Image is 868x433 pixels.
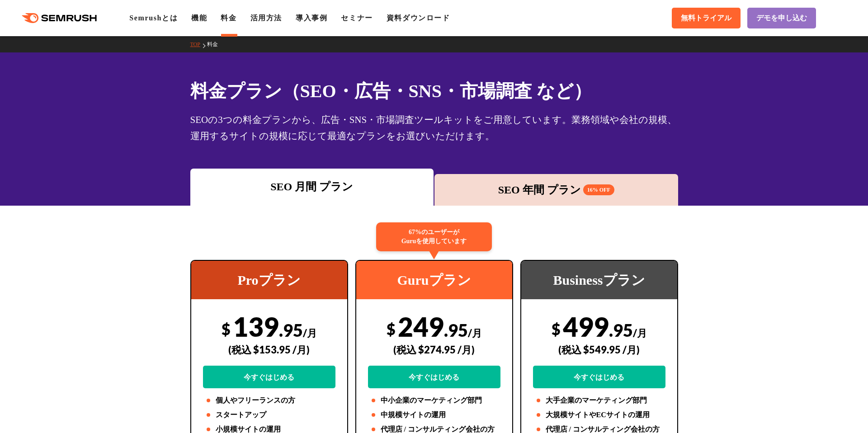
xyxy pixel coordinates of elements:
[203,334,335,366] div: (税込 $153.95 /月)
[533,409,665,420] li: 大規模サイトやECサイトの運用
[747,8,816,28] a: デモを申し込む
[533,395,665,406] li: 大手企業のマーケティング部門
[203,366,335,388] a: 今すぐはじめる
[303,327,317,339] span: /月
[221,14,236,22] a: 料金
[552,320,561,338] span: $
[190,78,678,104] h1: 料金プラン（SEO・広告・SNS・市場調査 など）
[190,112,678,144] div: SEOの3つの料金プランから、広告・SNS・市場調査ツールキットをご用意しています。業務領域や会社の規模、運用するサイトの規模に応じて最適なプランをお選びいただけます。
[672,8,741,28] a: 無料トライアル
[387,320,396,338] span: $
[583,184,614,195] span: 16% OFF
[279,320,303,340] span: .95
[368,334,500,366] div: (税込 $274.95 /月)
[609,320,633,340] span: .95
[207,41,225,47] a: 料金
[129,14,178,22] a: Semrushとは
[521,261,677,299] div: Businessプラン
[222,320,231,338] span: $
[356,261,512,299] div: Guruプラン
[368,311,500,388] div: 249
[387,14,450,22] a: 資料ダウンロード
[439,182,674,198] div: SEO 年間 プラン
[203,409,335,420] li: スタートアップ
[250,14,282,22] a: 活用方法
[376,222,492,251] div: 67%のユーザーが Guruを使用しています
[296,14,327,22] a: 導入事例
[341,14,373,22] a: セミナー
[468,327,482,339] span: /月
[203,395,335,406] li: 個人やフリーランスの方
[756,14,807,23] span: デモを申し込む
[368,409,500,420] li: 中規模サイトの運用
[533,334,665,366] div: (税込 $549.95 /月)
[191,261,347,299] div: Proプラン
[190,41,207,47] a: TOP
[368,366,500,388] a: 今すぐはじめる
[681,14,731,23] span: 無料トライアル
[195,179,429,195] div: SEO 月間 プラン
[203,311,335,388] div: 139
[633,327,647,339] span: /月
[191,14,207,22] a: 機能
[368,395,500,406] li: 中小企業のマーケティング部門
[533,366,665,388] a: 今すぐはじめる
[533,311,665,388] div: 499
[444,320,468,340] span: .95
